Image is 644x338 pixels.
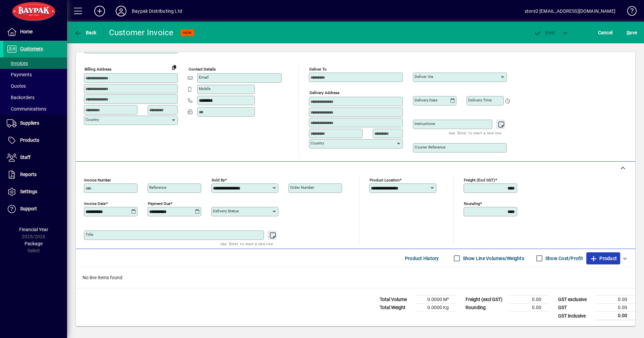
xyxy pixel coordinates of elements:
[7,60,28,66] span: Invoices
[309,67,327,72] mat-label: Deliver To
[376,304,417,312] td: Total Weight
[545,30,548,35] span: P
[110,5,132,17] button: Profile
[525,6,615,16] div: store2 [EMAIL_ADDRESS][DOMAIN_NAME]
[370,178,399,182] mat-label: Product location
[595,304,635,312] td: 0.00
[3,69,67,80] a: Payments
[84,201,106,206] mat-label: Invoice date
[3,57,67,69] a: Invoices
[462,296,509,304] td: Freight (excl GST)
[3,201,67,217] a: Support
[148,201,170,206] mat-label: Payment due
[415,145,445,150] mat-label: Courier Reference
[3,80,67,92] a: Quotes
[20,172,37,177] span: Reports
[149,185,166,190] mat-label: Reference
[3,92,67,103] a: Backorders
[72,27,98,39] button: Back
[509,296,549,304] td: 0.00
[24,241,43,246] span: Package
[627,30,629,35] span: S
[555,296,595,304] td: GST exclusive
[199,86,211,91] mat-label: Mobile
[534,30,555,35] span: ost
[468,98,492,102] mat-label: Delivery time
[84,178,111,182] mat-label: Invoice number
[595,296,635,304] td: 0.00
[3,115,67,132] a: Suppliers
[464,178,495,182] mat-label: Freight (excl GST)
[20,189,37,194] span: Settings
[7,95,35,100] span: Backorders
[598,27,613,38] span: Cancel
[417,296,457,304] td: 0.0000 M³
[462,304,509,312] td: Rounding
[86,117,99,122] mat-label: Country
[3,149,67,166] a: Staff
[76,267,635,288] div: No line items found
[183,31,192,35] span: NEW
[220,240,273,248] mat-hint: Use 'Enter' to start a new line
[590,253,617,264] span: Product
[67,27,104,39] app-page-header-button: Back
[7,106,46,112] span: Communications
[3,166,67,183] a: Reports
[19,227,48,232] span: Financial Year
[109,27,174,38] div: Customer Invoice
[7,72,32,77] span: Payments
[89,5,110,17] button: Add
[199,75,209,80] mat-label: Email
[376,296,417,304] td: Total Volume
[213,209,239,213] mat-label: Delivery status
[586,252,620,264] button: Product
[417,304,457,312] td: 0.0000 Kg
[20,29,33,34] span: Home
[311,141,324,145] mat-label: Country
[415,74,433,79] mat-label: Deliver via
[3,24,67,40] a: Home
[20,137,39,143] span: Products
[544,255,583,262] label: Show Cost/Profit
[462,255,524,262] label: Show Line Volumes/Weights
[3,183,67,200] a: Settings
[169,62,179,73] button: Copy to Delivery address
[290,185,314,190] mat-label: Order number
[555,312,595,320] td: GST inclusive
[74,30,97,35] span: Back
[86,232,93,237] mat-label: Title
[20,206,37,211] span: Support
[555,304,595,312] td: GST
[625,27,639,39] button: Save
[3,103,67,115] a: Communications
[20,155,31,160] span: Staff
[622,1,636,23] a: Knowledge Base
[595,312,635,320] td: 0.00
[596,27,614,39] button: Cancel
[415,98,437,102] mat-label: Delivery date
[464,201,480,206] mat-label: Rounding
[20,120,39,126] span: Suppliers
[7,83,26,89] span: Quotes
[405,253,439,264] span: Product History
[3,132,67,149] a: Products
[415,121,435,126] mat-label: Instructions
[132,6,182,16] div: Baypak Distributing Ltd
[530,27,559,39] button: Post
[212,178,225,182] mat-label: Sold by
[627,27,637,38] span: ave
[449,129,501,137] mat-hint: Use 'Enter' to start a new line
[402,252,442,264] button: Product History
[20,46,43,51] span: Customers
[509,304,549,312] td: 0.00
